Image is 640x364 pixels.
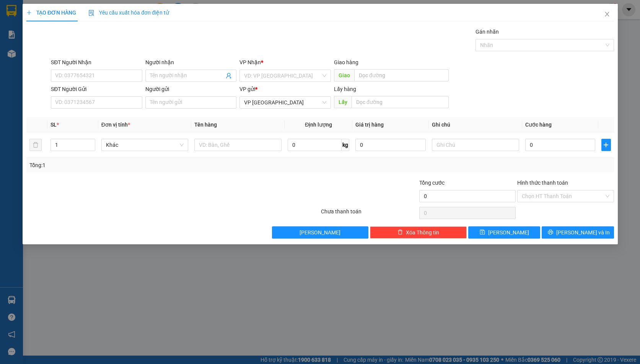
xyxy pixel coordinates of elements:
span: printer [548,229,553,236]
div: Tổng: 1 [29,161,248,169]
button: printer[PERSON_NAME] và In [542,226,614,239]
span: user-add [226,73,232,79]
span: SL [50,122,56,128]
div: VP gửi [239,85,331,93]
span: delete [397,229,403,236]
span: Tên hàng [194,122,217,128]
div: Người gửi [145,85,236,93]
div: Người nhận [145,58,236,67]
button: Close [596,4,617,25]
span: kg [342,139,349,151]
span: close [604,11,610,17]
span: [PERSON_NAME] [300,228,340,237]
span: VP Nhận [239,59,261,65]
input: Dọc đường [354,69,449,81]
span: Lấy hàng [334,86,356,92]
th: Ghi chú [428,117,522,132]
img: icon [88,10,94,16]
button: deleteXóa Thông tin [370,226,467,239]
span: save [479,229,485,236]
span: Giao hàng [334,59,358,65]
span: TẠO ĐƠN HÀNG [26,10,76,16]
button: [PERSON_NAME] [272,226,368,239]
span: Định lượng [305,122,332,128]
span: plus [602,142,611,148]
input: Ghi Chú [432,139,519,151]
button: plus [601,139,611,151]
span: Giao [334,69,354,81]
label: Gán nhãn [475,29,498,35]
span: Giá trị hàng [355,122,384,128]
input: 0 [355,139,425,151]
input: VD: Bàn, Ghế [194,139,282,151]
span: Đơn vị tính [101,122,130,128]
div: Chưa thanh toán [320,207,419,221]
button: save[PERSON_NAME] [468,226,540,239]
div: SĐT Người Nhận [51,58,142,67]
span: Yêu cầu xuất hóa đơn điện tử [88,10,169,16]
span: Xóa Thông tin [406,228,439,237]
span: Lấy [334,96,352,108]
span: Khác [106,139,184,151]
div: SĐT Người Gửi [51,85,142,93]
span: VP Đà Lạt [244,97,326,108]
span: [PERSON_NAME] và In [556,228,610,237]
button: delete [29,139,42,151]
span: Cước hàng [525,122,551,128]
span: Tổng cước [419,180,444,186]
span: [PERSON_NAME] [488,228,529,237]
span: plus [26,10,32,15]
label: Hình thức thanh toán [517,180,568,186]
input: Dọc đường [352,96,449,108]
